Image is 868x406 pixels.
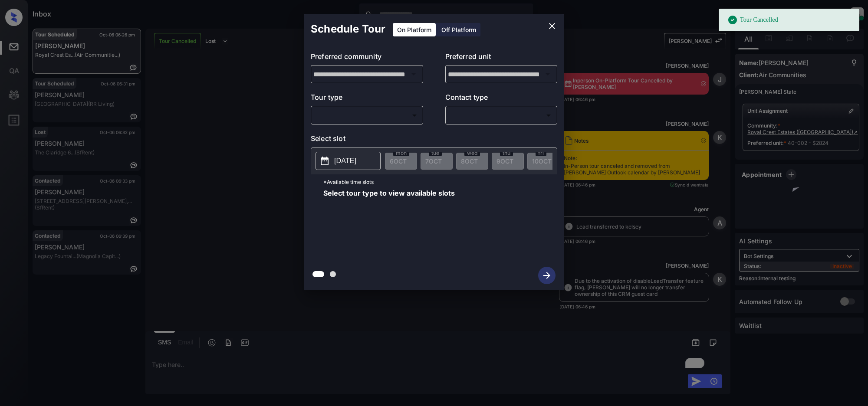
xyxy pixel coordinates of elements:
[311,133,557,147] p: Select slot
[445,92,558,106] p: Contact type
[334,156,356,166] p: [DATE]
[393,23,436,36] div: On Platform
[304,14,392,44] h2: Schedule Tour
[311,92,423,106] p: Tour type
[445,51,558,65] p: Preferred unit
[323,190,455,259] span: Select tour type to view available slots
[727,11,778,29] div: Tour Cancelled
[316,152,381,170] button: [DATE]
[437,23,480,36] div: Off Platform
[323,174,557,190] p: *Available time slots
[311,51,423,65] p: Preferred community
[543,17,561,35] button: close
